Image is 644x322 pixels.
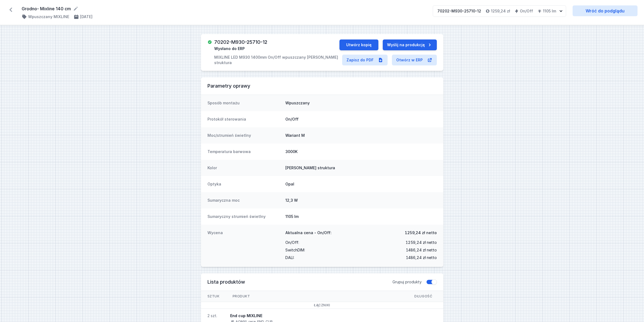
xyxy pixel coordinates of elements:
[405,230,437,235] span: 1259,24 zł netto
[406,246,437,254] span: 1486,24 zł netto
[285,149,437,154] dd: 3000K
[207,303,437,307] h3: Łączniki
[207,198,281,203] dt: Sumaryczna moc
[22,5,426,12] form: Grodno- Mixline 140 cm
[383,39,437,50] button: Wyślij na produkcję
[408,291,439,302] span: Długość
[201,291,226,302] span: Sztuk
[285,181,437,187] dd: Opal
[285,117,437,122] dd: On/Off
[285,230,332,235] span: Aktualna cena - On/Off:
[342,55,388,65] a: Zapisz do PDF
[214,55,339,65] p: MIXLINE LED M930 1400mm On/Off wpuszczany [PERSON_NAME] struktura
[491,8,510,14] h4: 1259,24 zł
[285,254,294,261] span: DALI :
[207,117,281,122] dt: Protokół sterowania
[285,100,437,106] dd: Wpuszczany
[285,239,299,246] span: On/Off :
[207,165,281,171] dt: Kolor
[207,133,281,138] dt: Moc/strumień świetlny
[426,279,437,285] button: Grupuj produkty
[207,149,281,154] dt: Temperatura barwowa
[285,198,437,203] dd: 12,3 W
[80,14,93,19] h4: [DATE]
[207,181,281,187] dt: Optyka
[406,254,437,261] span: 1486,24 zł netto
[437,8,481,14] div: 70202-M930-25710-12
[207,214,281,219] dt: Sumaryczny strumień świetlny
[573,5,638,16] a: Wróć do podglądu
[285,133,437,138] dd: Wariant M
[339,39,378,50] button: Utwórz kopię
[543,8,556,14] h4: 1105 lm
[405,239,437,246] span: 1259,24 zł netto
[285,246,305,254] span: SwitchDIM :
[207,100,281,106] dt: Sposób montażu
[520,8,533,14] h4: On/Off
[207,83,437,89] h3: Parametry oprawy
[392,279,422,285] span: Grupuj produkty
[433,5,566,17] button: 70202-M930-25710-121259,24 złOn/Off1105 lm
[207,230,281,261] dt: Wycena
[392,55,437,65] a: Otwórz w ERP
[214,46,245,51] span: Wysłano do ERP
[230,313,273,318] div: End cup MIXLINE
[207,279,392,285] h3: Lista produktów
[285,214,437,219] dd: 1105 lm
[73,6,78,11] button: Edytuj nazwę projektu
[226,291,257,302] span: Produkt
[207,313,217,318] div: 2 szt.
[214,39,267,45] h3: 70202-M930-25710-12
[28,14,69,19] h4: Wpuszczany MIXLINE
[285,165,437,171] dd: [PERSON_NAME] struktura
